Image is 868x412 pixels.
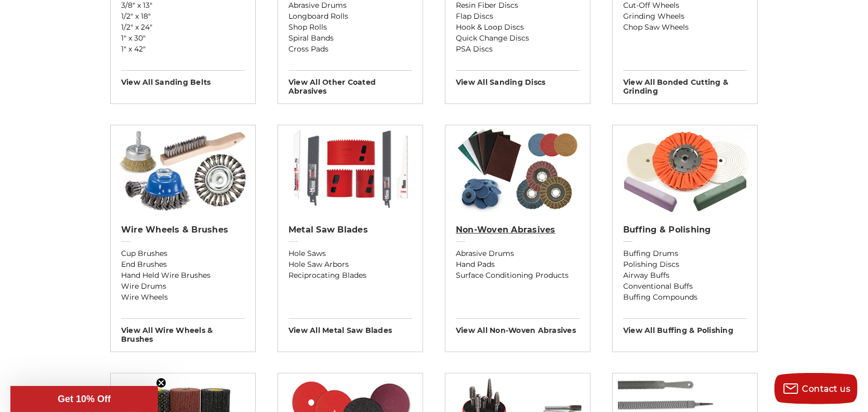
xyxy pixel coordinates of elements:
a: Buffing Compounds [623,292,747,303]
a: 1" x 42" [121,44,245,55]
span: Get 10% Off [58,394,111,404]
a: Hook & Loop Discs [456,22,580,33]
img: Metal Saw Blades [283,125,418,214]
a: Cup Brushes [121,248,245,259]
a: Reciprocating Blades [288,270,412,281]
a: Wire Drums [121,281,245,292]
span: Contact us [803,384,851,394]
h2: Non-woven Abrasives [456,225,580,235]
a: Abrasive Drums [456,248,580,259]
a: Grinding Wheels [623,11,747,22]
h3: View All wire wheels & brushes [121,318,245,344]
a: PSA Discs [456,44,580,55]
a: Flap Discs [456,11,580,22]
a: Spiral Bands [288,33,412,44]
h3: View All non-woven abrasives [456,318,580,335]
a: Chop Saw Wheels [623,22,747,33]
a: Longboard Rolls [288,11,412,22]
button: Contact us [774,373,858,404]
a: 1" x 30" [121,33,245,44]
div: Get 10% OffClose teaser [10,386,158,412]
a: Conventional Buffs [623,281,747,292]
h2: Wire Wheels & Brushes [121,225,245,235]
a: 1/2" x 24" [121,22,245,33]
h3: View All other coated abrasives [288,70,412,96]
h2: Buffing & Polishing [623,225,747,235]
a: Shop Rolls [288,22,412,33]
h3: View All sanding discs [456,70,580,87]
h3: View All metal saw blades [288,318,412,335]
a: Quick Change Discs [456,33,580,44]
h3: View All sanding belts [121,70,245,87]
a: Hole Saws [288,248,412,259]
img: Non-woven Abrasives [451,125,585,214]
a: Hole Saw Arbors [288,259,412,270]
img: Wire Wheels & Brushes [116,125,251,214]
img: Buffing & Polishing [618,125,753,214]
a: Surface Conditioning Products [456,270,580,281]
button: Close teaser [156,378,166,388]
a: End Brushes [121,259,245,270]
a: Cross Pads [288,44,412,55]
a: Wire Wheels [121,292,245,303]
a: Airway Buffs [623,270,747,281]
a: Buffing Drums [623,248,747,259]
a: 1/2" x 18" [121,11,245,22]
a: Hand Pads [456,259,580,270]
h3: View All buffing & polishing [623,318,747,335]
h3: View All bonded cutting & grinding [623,70,747,96]
a: Polishing Discs [623,259,747,270]
h2: Metal Saw Blades [288,225,412,235]
a: Hand Held Wire Brushes [121,270,245,281]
